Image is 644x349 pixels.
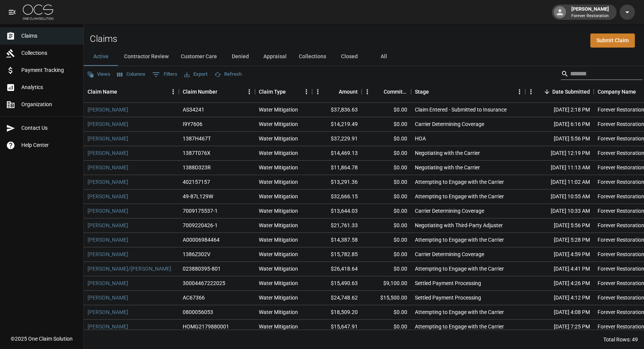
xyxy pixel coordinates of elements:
[259,236,298,244] div: Water Mitigation
[525,262,594,276] div: [DATE] 4:41 PM
[312,103,362,117] div: $37,836.63
[525,103,594,117] div: [DATE] 2:18 PM
[183,164,211,171] div: 1388D323R
[373,86,384,97] button: Sort
[362,81,411,102] div: Committed Amount
[362,204,411,218] div: $0.00
[552,81,590,102] div: Date Submitted
[603,336,638,343] div: Total Rows: 49
[21,141,77,149] span: Help Center
[525,218,594,233] div: [DATE] 5:56 PM
[362,305,411,320] div: $0.00
[525,132,594,146] div: [DATE] 5:56 PM
[183,135,211,142] div: 1387H467T
[183,294,205,301] div: AC67366
[571,13,609,19] p: Forever Restoration
[88,81,117,102] div: Claim Name
[415,294,481,301] div: Settled Payment Processing
[90,33,117,45] h2: Claims
[88,294,128,301] a: [PERSON_NAME]
[312,132,362,146] div: $37,229.91
[312,190,362,204] div: $32,666.15
[21,66,77,74] span: Payment Tracking
[223,48,257,66] button: Denied
[255,81,312,102] div: Claim Type
[88,308,128,316] a: [PERSON_NAME]
[259,106,298,113] div: Water Mitigation
[415,308,504,316] div: Attempting to Engage with the Carrier
[167,86,179,97] button: Menu
[286,86,296,97] button: Sort
[212,69,244,80] button: Refresh
[312,117,362,132] div: $14,219.49
[259,178,298,186] div: Water Mitigation
[415,279,481,287] div: Settled Payment Processing
[415,135,426,142] div: HOA
[183,81,217,102] div: Claim Number
[525,86,537,97] button: Menu
[183,323,229,330] div: HOMG2179880001
[88,323,128,330] a: [PERSON_NAME]
[312,218,362,233] div: $21,761.33
[88,279,128,287] a: [PERSON_NAME]
[259,164,298,171] div: Water Mitigation
[525,320,594,334] div: [DATE] 7:25 PM
[525,276,594,291] div: [DATE] 4:26 PM
[415,106,507,113] div: Claim Entered - Submitted to Insurance
[85,69,112,80] button: Views
[183,279,225,287] div: 30004467222025
[312,204,362,218] div: $13,644.03
[525,146,594,161] div: [DATE] 12:19 PM
[312,161,362,175] div: $11,864.78
[525,305,594,320] div: [DATE] 4:08 PM
[84,48,118,66] button: Active
[362,175,411,190] div: $0.00
[429,86,440,97] button: Sort
[332,48,367,66] button: Closed
[312,262,362,276] div: $26,418.64
[312,247,362,262] div: $15,782.85
[568,5,612,19] div: [PERSON_NAME]
[415,120,484,128] div: Carrier Determining Coverage
[183,236,220,244] div: A00006984464
[362,218,411,233] div: $0.00
[259,308,298,316] div: Water Mitigation
[23,5,53,20] img: ocs-logo-white-transparent.png
[183,106,204,113] div: AS34241
[183,265,221,273] div: 023880395-801
[415,164,480,171] div: Negotiating with the Carrier
[179,81,255,102] div: Claim Number
[21,49,77,57] span: Collections
[415,250,484,258] div: Carrier Determining Coverage
[561,68,642,81] div: Search
[590,33,635,48] a: Submit Claim
[88,178,128,186] a: [PERSON_NAME]
[415,149,480,157] div: Negotiating with the Carrier
[88,207,128,215] a: [PERSON_NAME]
[525,291,594,305] div: [DATE] 4:12 PM
[259,135,298,142] div: Water Mitigation
[362,262,411,276] div: $0.00
[525,233,594,247] div: [DATE] 5:28 PM
[259,207,298,215] div: Water Mitigation
[525,204,594,218] div: [DATE] 10:33 AM
[415,222,503,229] div: Negotiating with Third-Party Adjuster
[362,103,411,117] div: $0.00
[88,149,128,157] a: [PERSON_NAME]
[88,106,128,113] a: [PERSON_NAME]
[312,233,362,247] div: $14,387.58
[183,207,218,215] div: 7009175537-1
[598,81,636,102] div: Company Name
[415,81,429,102] div: Stage
[259,120,298,128] div: Water Mitigation
[183,193,213,200] div: 49-87L129W
[415,236,504,244] div: Attempting to Engage with the Carrier
[21,100,77,108] span: Organization
[21,83,77,91] span: Analytics
[88,236,128,244] a: [PERSON_NAME]
[259,193,298,200] div: Water Mitigation
[117,86,128,97] button: Sort
[525,161,594,175] div: [DATE] 11:13 AM
[88,164,128,171] a: [PERSON_NAME]
[312,320,362,334] div: $15,647.91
